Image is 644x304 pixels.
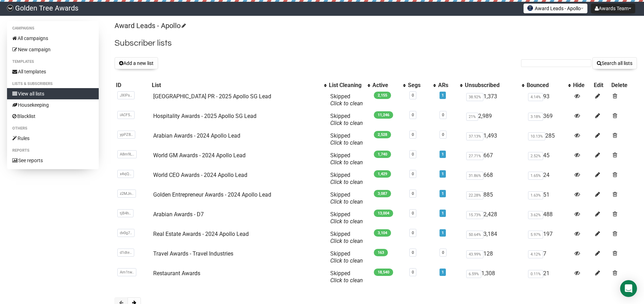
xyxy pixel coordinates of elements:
[525,228,572,247] td: 197
[330,100,363,107] a: Click to clean
[372,82,400,89] div: Active
[117,111,135,119] span: iACF5..
[153,250,233,257] a: Travel Awards - Travel Industries
[7,146,99,155] li: Reports
[153,93,271,100] a: [GEOGRAPHIC_DATA] PR - 2025 Apollo SG Lead
[528,93,543,101] span: 4.14%
[115,57,158,69] button: Add a new list
[7,155,99,166] a: See reports
[463,189,525,208] td: 885
[620,280,637,297] div: Open Intercom Messenger
[115,80,150,90] th: ID: No sort applied, sorting is disabled
[117,190,136,198] span: z2MJn..
[330,211,363,225] span: Skipped
[438,82,456,89] div: ARs
[528,250,543,258] span: 4.12%
[466,132,483,140] span: 37.13%
[463,228,525,247] td: 3,184
[7,124,99,133] li: Others
[442,191,444,196] a: 1
[528,152,543,160] span: 2.52%
[573,82,591,89] div: Hide
[117,209,134,217] span: tjB4h..
[330,191,363,205] span: Skipped
[528,270,543,278] span: 0.11%
[374,249,388,256] span: 163
[330,238,363,244] a: Click to clean
[330,231,363,244] span: Skipped
[374,92,391,99] span: 2,155
[463,149,525,169] td: 667
[152,82,320,89] div: List
[463,110,525,130] td: 2,989
[330,172,363,185] span: Skipped
[463,90,525,110] td: 1,373
[412,191,414,196] a: 0
[406,80,437,90] th: Segs: No sort applied, activate to apply an ascending sort
[610,80,637,90] th: Delete: No sort applied, sorting is disabled
[115,21,185,30] a: Award Leads - Apollo
[330,139,363,146] a: Click to clean
[7,24,99,33] li: Campaigns
[153,231,249,237] a: Real Estate Awards - 2024 Apollo Lead
[153,152,246,159] a: World GM Awards - 2024 Apollo Lead
[442,132,444,137] a: 0
[525,189,572,208] td: 51
[7,44,99,55] a: New campaign
[466,270,481,278] span: 6.59%
[466,113,478,121] span: 21%
[592,80,610,90] th: Edit: No sort applied, sorting is disabled
[7,111,99,122] a: Blacklist
[116,82,149,89] div: ID
[528,132,545,140] span: 10.13%
[412,270,414,275] a: 0
[117,249,134,257] span: d1dte..
[466,152,483,160] span: 27.71%
[330,93,363,107] span: Skipped
[466,191,483,199] span: 22.28%
[525,247,572,267] td: 7
[463,247,525,267] td: 128
[408,82,430,89] div: Segs
[466,211,483,219] span: 15.73%
[591,4,635,13] button: Awards Team
[528,191,543,199] span: 1.63%
[465,82,518,89] div: Unsubscribed
[527,5,533,11] img: favicons
[374,131,391,138] span: 2,528
[442,231,444,235] a: 1
[330,257,363,264] a: Click to clean
[374,190,391,197] span: 3,087
[412,250,414,255] a: 0
[442,211,444,216] a: 1
[412,132,414,137] a: 0
[528,231,543,239] span: 5.97%
[442,270,444,275] a: 1
[374,170,391,178] span: 1,429
[466,231,483,239] span: 50.64%
[117,150,137,158] span: A8m9L..
[528,113,543,121] span: 3.18%
[374,210,393,217] span: 13,004
[153,113,256,119] a: Hospitality Awards - 2025 Apollo SG Lead
[525,149,572,169] td: 45
[437,80,463,90] th: ARs: No sort applied, activate to apply an ascending sort
[594,82,609,89] div: Edit
[525,208,572,228] td: 488
[330,159,363,166] a: Click to clean
[7,5,13,11] img: f8b559bad824ed76f7defaffbc1b54fa
[7,99,99,111] a: Housekeeping
[611,82,636,89] div: Delete
[523,4,587,13] button: Award Leads - Apollo
[412,152,414,157] a: 0
[466,172,483,180] span: 31.86%
[150,80,327,90] th: List: No sort applied, activate to apply an ascending sort
[374,269,393,276] span: 18,540
[592,57,637,69] button: Search all lists
[153,211,204,218] a: Arabian Awards - D7
[7,133,99,144] a: Rules
[463,80,525,90] th: Unsubscribed: No sort applied, activate to apply an ascending sort
[412,93,414,98] a: 0
[528,172,543,180] span: 1.65%
[442,152,444,157] a: 1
